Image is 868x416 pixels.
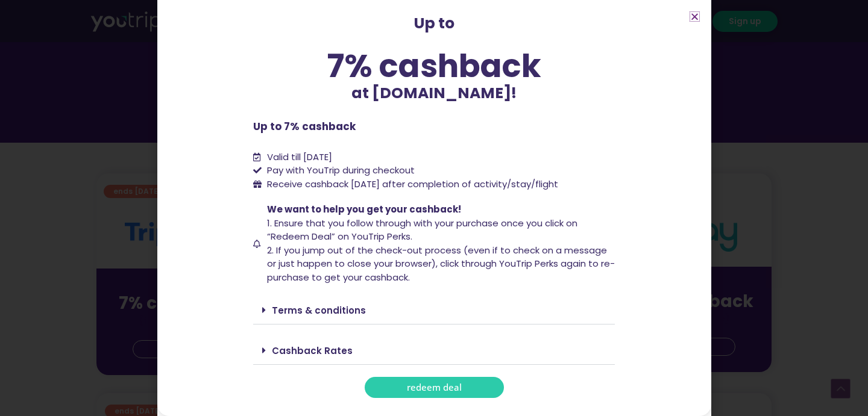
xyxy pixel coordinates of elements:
[365,377,504,398] a: redeem deal
[267,203,461,216] span: We want to help you get your cashback!
[272,344,353,357] a: Cashback Rates
[267,244,615,284] span: 2. If you jump out of the check-out process (even if to check on a message or just happen to clos...
[267,151,332,163] span: Valid till [DATE]
[264,164,415,178] span: Pay with YouTrip during checkout
[272,304,366,317] a: Terms & conditions
[267,217,577,243] span: 1. Ensure that you follow through with your purchase once you click on “Redeem Deal” on YouTrip P...
[253,296,615,324] div: Terms & conditions
[407,383,462,392] span: redeem deal
[253,50,615,82] div: 7% cashback
[690,12,699,21] a: Close
[253,119,356,134] b: Up to 7% cashback
[253,12,615,35] p: Up to
[253,82,615,105] p: at [DOMAIN_NAME]!
[267,178,558,190] span: Receive cashback [DATE] after completion of activity/stay/flight
[253,337,615,365] div: Cashback Rates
